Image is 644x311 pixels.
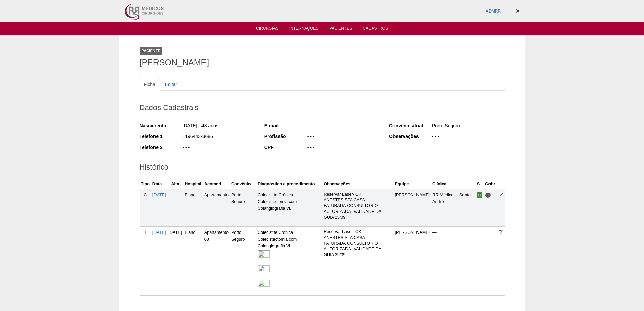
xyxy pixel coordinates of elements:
[324,192,392,220] p: Reservar Laser- OK ANESTESISTA CASA FATURADA CONSULTORIO AUTORIZADA- VALIDADE DA GUIA 25/09
[393,189,431,226] td: [PERSON_NAME]
[363,26,388,33] a: Cadastros
[152,193,166,197] a: [DATE]
[203,227,230,296] td: Apartamento 08
[183,179,203,189] th: Hospital
[167,179,184,189] th: Alta
[431,122,505,131] div: Porto Seguro
[485,192,491,198] span: Consultório
[256,227,322,296] td: Colecistite Crônica Colecistectomia com Colangiografia VL
[289,26,319,33] a: Internações
[256,26,279,33] a: Cirurgias
[182,133,255,141] div: 1196443-3686
[264,122,307,129] div: E-mail
[322,179,393,189] th: Observações
[431,189,476,226] td: RR Médicos - Santo André
[389,122,431,129] div: Convênio atual
[140,133,182,140] div: Telefone 1
[307,144,380,152] div: - - -
[140,179,151,189] th: Tipo
[431,179,476,189] th: Clínica
[161,78,182,91] a: Editar
[167,189,184,226] td: —
[141,192,150,198] div: C
[484,179,497,189] th: Cobr.
[307,122,380,131] div: - - -
[203,189,230,226] td: Apartamento
[516,9,519,13] i: Sair
[256,189,322,226] td: Colecistite Crônica Colecistectomia com Colangiografia VL
[486,9,501,14] a: ADMRR
[393,179,431,189] th: Equipe
[431,133,505,141] div: - - -
[141,229,150,236] div: I
[182,144,255,152] div: - - -
[203,179,230,189] th: Acomod.
[256,179,322,189] th: Diagnóstico e procedimento
[431,227,476,296] td: —
[182,122,255,131] div: [DATE] - 48 anos
[230,179,256,189] th: Convênio
[140,78,160,91] a: Ficha
[183,189,203,226] td: Blanc
[264,144,307,151] div: CPF
[324,229,392,258] p: Reservar Laser- OK ANESTESISTA CASA FATURADA CONSULTORIO AUTORIZADA- VALIDADE DA GUIA 25/09
[307,133,380,141] div: - - -
[230,227,256,296] td: Porto Seguro
[183,227,203,296] td: Blanc
[140,160,505,176] h2: Histórico
[169,230,182,235] span: [DATE]
[140,122,182,129] div: Nascimento
[140,47,163,55] div: Paciente
[230,189,256,226] td: Porto Seguro
[329,26,352,33] a: Pacientes
[151,179,167,189] th: Data
[264,133,307,140] div: Profissão
[140,58,505,67] h1: [PERSON_NAME]
[393,227,431,296] td: [PERSON_NAME]
[477,192,483,198] span: Confirmada
[476,179,484,189] th: S
[140,144,182,151] div: Telefone 2
[389,133,431,140] div: Observações
[140,101,505,116] h2: Dados Cadastrais
[152,230,166,235] a: [DATE]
